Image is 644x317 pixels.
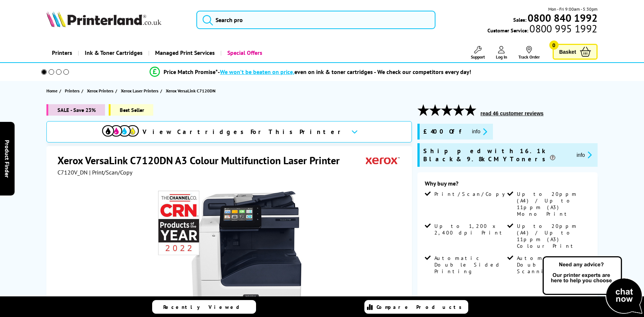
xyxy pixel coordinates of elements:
[471,46,485,60] a: Support
[549,40,559,50] span: 0
[218,68,471,75] div: - even on ink & toner cartridges - We check our competitors every day!
[4,140,11,177] span: Product Finder
[513,16,526,23] span: Sales:
[528,25,597,32] span: 0800 995 1992
[518,46,540,60] a: Track Order
[46,11,161,27] img: Printerland Logo
[366,154,400,167] img: Xerox
[143,128,345,136] span: View Cartridges For This Printer
[87,87,113,95] span: Xerox Printers
[57,154,347,167] h1: Xerox VersaLink C7120DN A3 Colour Multifunction Laser Printer
[487,25,597,34] span: Customer Service:
[220,43,268,62] a: Special Offers
[196,11,435,29] input: Search pro
[166,87,216,95] span: Xerox VersaLink C7120DN
[121,87,160,95] a: Xerox Laser Printers
[87,87,115,95] a: Xerox Printers
[220,68,294,75] span: We won’t be beaten on price,
[78,43,148,62] a: Ink & Toner Cartridges
[57,169,88,176] span: C7120V_DN
[434,255,506,275] span: Automatic Double Sided Printing
[121,87,158,95] span: Xerox Laser Printers
[109,104,153,116] span: Best Seller
[574,151,594,159] button: promo-description
[364,300,468,314] a: Compare Products
[434,191,510,197] span: Print/Scan/Copy
[46,104,105,116] span: SALE - Save 23%
[526,14,598,21] a: 0800 840 1992
[31,66,590,78] li: modal_Promise
[541,255,644,316] img: Open Live Chat window
[65,87,81,95] a: Printers
[470,127,489,136] button: promo-description
[478,110,546,117] button: read 46 customer reviews
[46,87,57,95] span: Home
[46,11,187,29] a: Printerland Logo
[102,125,139,137] img: cmyk-icon.svg
[46,87,59,95] a: Home
[471,54,485,60] span: Support
[46,43,78,62] a: Printers
[377,304,466,310] span: Compare Products
[496,46,507,60] a: Log In
[517,255,588,275] span: Automatic Double Sided Scanning
[89,169,132,176] span: | Print/Scan/Copy
[517,223,588,249] span: Up to 20ppm (A4) / Up to 11ppm (A3) Colour Print
[528,11,598,25] b: 0800 840 1992
[85,43,143,62] span: Ink & Toner Cartridges
[559,47,576,57] span: Basket
[163,304,247,310] span: Recently Viewed
[164,68,218,75] span: Price Match Promise*
[423,147,571,163] span: Shipped with 16.1k Black & 9.8k CMY Toners
[434,223,506,236] span: Up to 1,200 x 2,400 dpi Print
[65,87,80,95] span: Printers
[517,191,588,217] span: Up to 20ppm (A4) / Up to 11ppm (A3) Mono Print
[425,180,590,191] div: Why buy me?
[496,54,507,60] span: Log In
[152,300,256,314] a: Recently Viewed
[553,44,598,60] a: Basket 0
[148,43,220,62] a: Managed Print Services
[423,127,466,136] span: £400 Off
[166,87,217,95] a: Xerox VersaLink C7120DN
[548,6,598,13] span: Mon - Fri 9:00am - 5:30pm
